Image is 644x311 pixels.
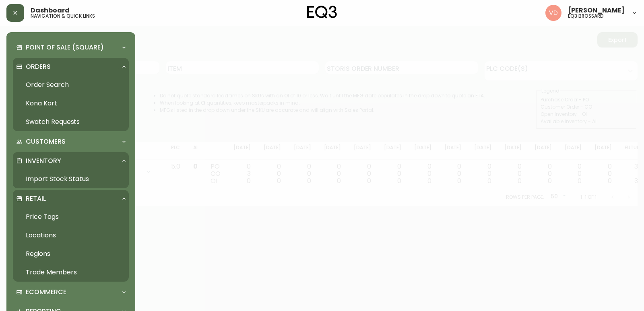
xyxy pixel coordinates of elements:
div: Inventory [13,152,129,170]
p: Retail [26,194,46,203]
div: Ecommerce [13,283,129,301]
a: Price Tags [13,208,129,226]
a: Swatch Requests [13,113,129,131]
div: Point of Sale (Square) [13,39,129,56]
p: Inventory [26,157,61,165]
a: Trade Members [13,263,129,282]
p: Point of Sale (Square) [26,43,104,52]
a: Regions [13,245,129,263]
div: Retail [13,190,129,208]
div: Customers [13,133,129,150]
img: 34cbe8de67806989076631741e6a7c6b [545,5,561,21]
h5: eq3 brossard [568,14,604,19]
span: [PERSON_NAME] [568,7,625,14]
a: Kona Kart [13,94,129,113]
span: Dashboard [31,7,70,14]
img: logo [307,6,337,19]
a: Import Stock Status [13,170,129,188]
p: Ecommerce [26,288,66,297]
a: Locations [13,226,129,245]
h5: navigation & quick links [31,14,95,19]
p: Orders [26,62,51,71]
p: Customers [26,137,66,146]
div: Orders [13,58,129,76]
a: Order Search [13,76,129,94]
